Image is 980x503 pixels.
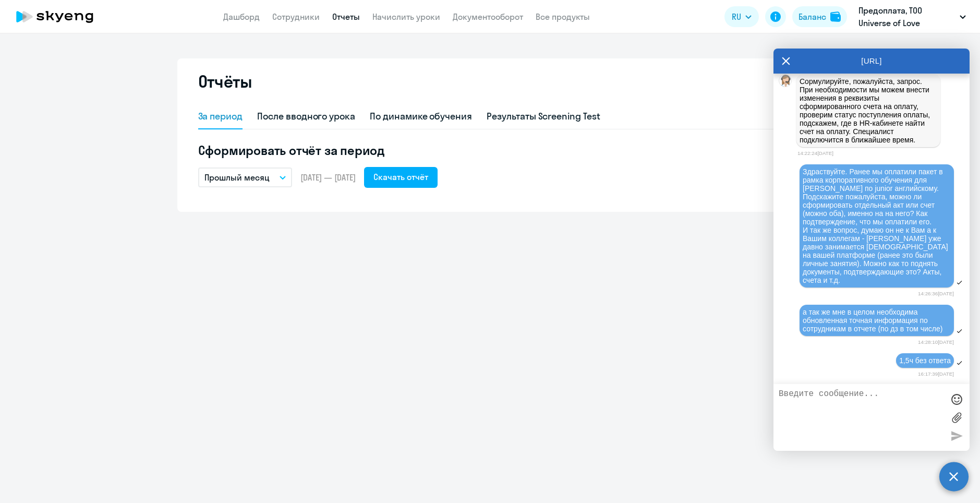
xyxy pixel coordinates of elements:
div: Скачать отчёт [373,171,428,183]
img: bot avatar [779,75,792,90]
div: По динамике обучения [370,110,472,123]
div: Результаты Screening Test [487,110,600,123]
time: 14:28:10[DATE] [918,339,954,345]
img: balance [830,11,841,22]
button: RU [724,6,759,27]
time: 14:22:24[DATE] [797,150,833,156]
span: Сормулируйте, пожалуйста, запрос. При необходимости мы можем внести изменения в реквизиты сформир... [800,77,932,144]
a: Дашборд [223,11,260,22]
a: Сотрудники [272,11,320,22]
a: Все продукты [536,11,590,22]
label: Лимит 10 файлов [949,410,964,425]
button: Балансbalance [792,6,847,27]
div: После вводного урока [257,110,355,123]
time: 16:17:39[DATE] [918,371,954,377]
h5: Сформировать отчёт за период [198,142,782,159]
button: Скачать отчёт [364,167,438,188]
span: Здраствуйте. Ранее мы оплатили пакет в рамка корпоративного обучения для [PERSON_NAME] по junior ... [803,167,950,284]
span: RU [732,10,741,23]
a: Начислить уроки [372,11,440,22]
span: [DATE] — [DATE] [300,172,356,183]
span: 1,5ч без ответа [899,356,951,365]
a: Документооборот [453,11,523,22]
a: Отчеты [332,11,360,22]
h2: Отчёты [198,71,252,92]
button: Прошлый месяц [198,167,292,187]
div: Баланс [798,10,826,23]
button: Предоплата, ТОО Universe of Love (Универсе оф лове) [853,4,971,29]
p: Предоплата, ТОО Universe of Love (Универсе оф лове) [858,4,955,29]
time: 14:26:36[DATE] [918,291,954,296]
span: а так же мне в целом необходима обновленная точная информация по сотрудникам в отчете (по дз в то... [803,308,942,333]
p: Прошлый месяц [204,171,270,184]
div: За период [198,110,243,123]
